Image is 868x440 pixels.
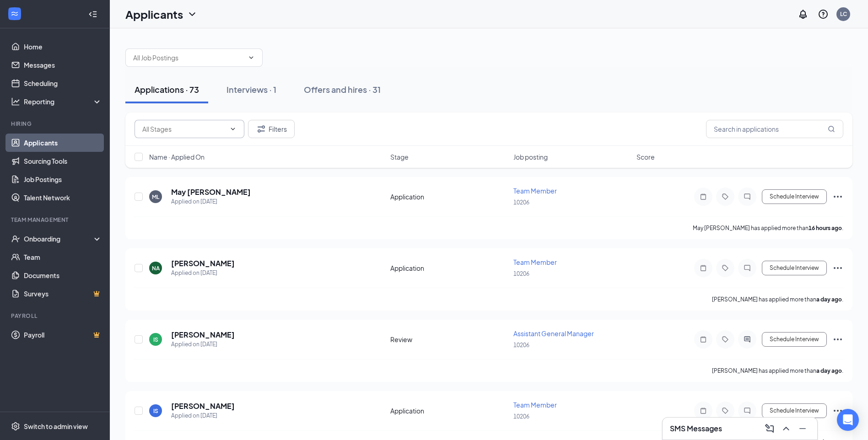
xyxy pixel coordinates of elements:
[693,224,843,232] p: May [PERSON_NAME] has applied more than .
[809,225,842,231] b: 16 hours ago
[226,84,276,95] div: Interviews · 1
[513,342,529,349] span: 10206
[720,193,731,200] svg: Tag
[11,234,20,243] svg: UserCheck
[832,405,843,416] svg: Ellipses
[24,97,102,106] div: Reporting
[153,336,158,343] div: IS
[832,263,843,274] svg: Ellipses
[171,340,235,349] div: Applied on [DATE]
[720,336,731,343] svg: Tag
[762,189,827,204] button: Schedule Interview
[24,266,102,284] a: Documents
[11,120,100,128] div: Hiring
[513,258,557,266] span: Team Member
[24,326,102,344] a: PayrollCrown
[390,406,508,415] div: Application
[390,152,409,161] span: Stage
[712,295,843,303] p: [PERSON_NAME] has applied more than .
[24,248,102,266] a: Team
[149,152,205,161] span: Name · Applied On
[24,422,88,431] div: Switch to admin view
[24,134,102,152] a: Applicants
[390,263,508,273] div: Application
[11,422,20,431] svg: Settings
[513,199,529,206] span: 10206
[779,421,793,436] button: ChevronUp
[248,120,295,138] button: Filter Filters
[762,261,827,275] button: Schedule Interview
[513,401,557,409] span: Team Member
[142,124,226,134] input: All Stages
[712,367,843,375] p: [PERSON_NAME] has applied more than .
[513,270,529,277] span: 10206
[762,332,827,347] button: Schedule Interview
[840,10,847,18] div: LC
[798,9,809,20] svg: Notifications
[24,234,94,243] div: Onboarding
[513,329,594,338] span: Assistant General Manager
[171,411,235,420] div: Applied on [DATE]
[171,401,235,411] h5: [PERSON_NAME]
[818,9,829,20] svg: QuestionInfo
[248,54,255,61] svg: ChevronDown
[171,258,235,268] h5: [PERSON_NAME]
[152,193,159,201] div: ML
[24,56,102,74] a: Messages
[797,423,808,434] svg: Minimize
[636,152,655,161] span: Score
[832,191,843,202] svg: Ellipses
[24,152,102,170] a: Sourcing Tools
[125,6,183,22] h1: Applicants
[781,423,792,434] svg: ChevronUp
[513,152,548,161] span: Job posting
[24,74,102,92] a: Scheduling
[742,336,753,343] svg: ActiveChat
[133,53,244,63] input: All Job Postings
[11,97,20,106] svg: Analysis
[11,216,100,224] div: Team Management
[187,9,198,20] svg: ChevronDown
[304,84,381,95] div: Offers and hires · 31
[24,170,102,188] a: Job Postings
[24,188,102,207] a: Talent Network
[390,335,508,344] div: Review
[152,264,160,272] div: NA
[720,264,731,272] svg: Tag
[10,9,19,18] svg: WorkstreamLogo
[762,421,777,436] button: ComposeMessage
[670,424,722,434] h3: SMS Messages
[390,192,508,201] div: Application
[513,187,557,195] span: Team Member
[764,423,775,434] svg: ComposeMessage
[698,193,709,200] svg: Note
[816,296,842,303] b: a day ago
[816,367,842,374] b: a day ago
[742,407,753,414] svg: ChatInactive
[171,187,251,197] h5: May [PERSON_NAME]
[171,268,235,278] div: Applied on [DATE]
[513,413,529,420] span: 10206
[171,197,251,206] div: Applied on [DATE]
[229,125,237,133] svg: ChevronDown
[24,38,102,56] a: Home
[135,84,199,95] div: Applications · 73
[171,330,235,340] h5: [PERSON_NAME]
[706,120,843,138] input: Search in applications
[153,407,158,415] div: IS
[742,193,753,200] svg: ChatInactive
[762,403,827,418] button: Schedule Interview
[720,407,731,414] svg: Tag
[828,125,835,133] svg: MagnifyingGlass
[256,123,267,134] svg: Filter
[837,409,859,431] div: Open Intercom Messenger
[795,421,810,436] button: Minimize
[832,334,843,345] svg: Ellipses
[698,407,709,414] svg: Note
[698,264,709,272] svg: Note
[11,312,100,320] div: Payroll
[698,336,709,343] svg: Note
[24,284,102,303] a: SurveysCrown
[742,264,753,272] svg: ChatInactive
[88,10,97,19] svg: Collapse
